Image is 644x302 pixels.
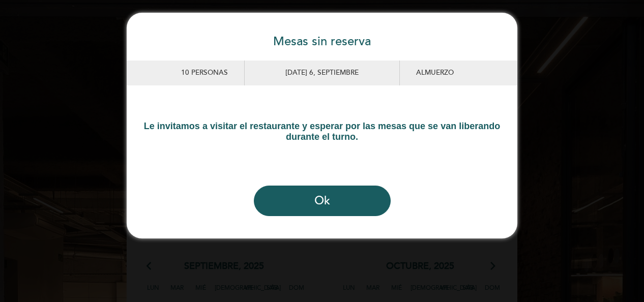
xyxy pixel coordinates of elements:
[244,61,400,85] div: [DATE] 6, septiembre
[127,23,517,61] h3: Mesas sin reserva
[254,186,391,216] button: Ok
[400,61,506,85] div: Almuerzo
[138,61,244,85] div: 10 personas
[127,113,517,150] p: Le invitamos a visitar el restaurante y esperar por las mesas que se van liberando durante el turno.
